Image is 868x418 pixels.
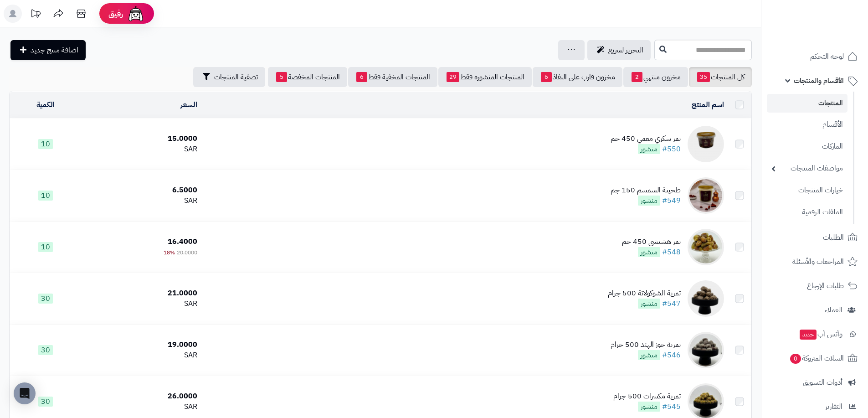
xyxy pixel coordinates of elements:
[85,340,197,350] div: 19.0000
[825,304,842,316] span: العملاء
[767,94,847,113] a: المنتجات
[268,67,347,87] a: المنتجات المخفضة5
[807,279,844,292] span: طلبات الإرجاع
[767,227,863,248] a: الطلبات
[14,382,36,404] div: Open Intercom Messenger
[697,72,710,82] span: 35
[688,229,724,265] img: تمر هشيشي 450 جم
[38,242,53,252] span: 10
[638,402,660,412] span: منشور
[214,72,258,83] span: تصفية المنتجات
[38,191,53,201] span: 10
[638,350,660,360] span: منشور
[356,72,367,82] span: 6
[85,350,197,361] div: SAR
[789,352,844,365] span: السلات المتروكة
[638,247,660,257] span: منشور
[767,396,863,418] a: التقارير
[38,397,53,407] span: 30
[803,376,842,389] span: أدوات التسويق
[447,72,459,82] span: 29
[800,330,817,340] span: جديد
[587,40,651,60] a: التحرير لسريع
[127,5,145,23] img: ai-face.png
[438,67,532,87] a: المنتجات المنشورة فقط29
[810,50,844,63] span: لوحة التحكم
[623,67,688,87] a: مخزون منتهي2
[638,299,660,309] span: منشور
[533,67,622,87] a: مخزون قارب على النفاذ6
[662,401,681,412] a: #545
[177,248,197,257] span: 20.0000
[85,299,197,309] div: SAR
[767,251,863,273] a: المراجعات والأسئلة
[31,45,78,56] span: اضافة منتج جديد
[823,231,844,244] span: الطلبات
[688,332,724,368] img: تمرية جوز الهند 500 جرام
[276,72,287,82] span: 5
[193,67,265,87] button: تصفية المنتجات
[662,144,681,155] a: #550
[792,255,844,268] span: المراجعات والأسئلة
[825,400,842,413] span: التقارير
[688,177,724,214] img: طحينة السمسم 150 جم
[767,299,863,321] a: العملاء
[85,134,197,144] div: 15.0000
[85,196,197,206] div: SAR
[164,248,175,257] span: 18%
[688,126,724,162] img: تمر سكري مغمي 450 جم
[688,280,724,317] img: تمرية الشوكولاتة 500 جرام
[108,8,123,19] span: رفيق
[611,340,681,350] div: تمرية جوز الهند 500 جرام
[24,5,47,25] a: تحديثات المنصة
[85,185,197,196] div: 6.5000
[10,40,86,60] a: اضافة منتج جديد
[799,328,842,341] span: وآتس آب
[767,159,847,178] a: مواصفات المنتجات
[767,46,863,67] a: لوحة التحكم
[794,74,844,87] span: الأقسام والمنتجات
[38,345,53,355] span: 30
[662,247,681,258] a: #548
[638,144,660,154] span: منشور
[38,139,53,149] span: 10
[348,67,437,87] a: المنتجات المخفية فقط6
[180,99,197,110] a: السعر
[790,354,801,364] span: 0
[85,288,197,299] div: 21.0000
[622,237,681,247] div: تمر هشيشي 450 جم
[611,185,681,196] div: طحينة السمسم 150 جم
[767,372,863,393] a: أدوات التسويق
[767,275,863,297] a: طلبات الإرجاع
[168,236,197,247] span: 16.4000
[767,323,863,345] a: وآتس آبجديد
[767,137,847,156] a: الماركات
[767,347,863,369] a: السلات المتروكة0
[692,99,724,110] a: اسم المنتج
[767,202,847,222] a: الملفات الرقمية
[767,115,847,134] a: الأقسام
[613,391,681,402] div: تمرية مكسرات 500 جرام
[662,350,681,361] a: #546
[608,45,643,56] span: التحرير لسريع
[662,195,681,206] a: #549
[85,402,197,412] div: SAR
[767,181,847,200] a: خيارات المنتجات
[638,196,660,206] span: منشور
[662,298,681,309] a: #547
[632,72,642,82] span: 2
[85,144,197,155] div: SAR
[36,99,55,110] a: الكمية
[38,294,53,304] span: 30
[608,288,681,299] div: تمرية الشوكولاتة 500 جرام
[541,72,552,82] span: 6
[85,391,197,402] div: 26.0000
[611,134,681,144] div: تمر سكري مغمي 450 جم
[689,67,752,87] a: كل المنتجات35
